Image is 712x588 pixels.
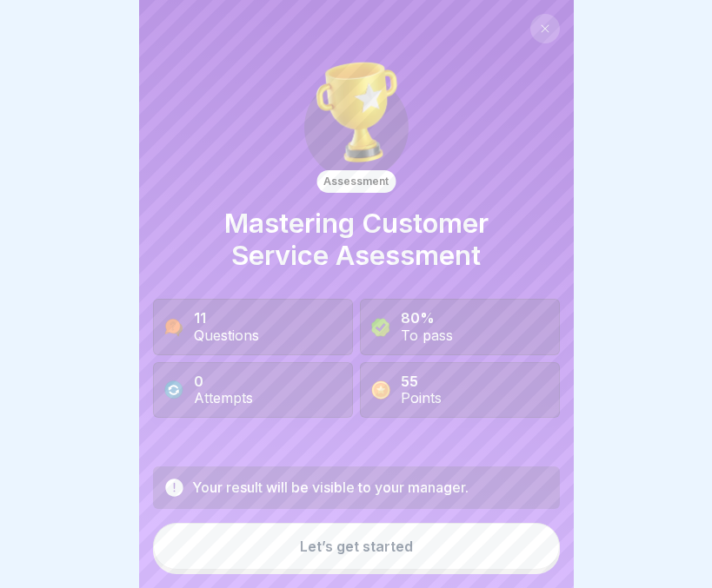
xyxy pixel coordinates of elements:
div: Points [401,390,442,406]
button: Let’s get started [153,523,560,570]
div: Your result will be visible to your manager. [192,479,469,496]
b: 55 [401,373,418,390]
h1: Mastering Customer Service Asessment [153,207,560,271]
b: 80% [401,309,435,327]
div: Questions [194,327,259,344]
div: Assessment [316,170,396,193]
b: 11 [194,309,206,327]
b: 0 [194,373,203,390]
div: Let’s get started [300,538,413,554]
div: To pass [401,327,453,344]
div: Attempts [194,390,253,406]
